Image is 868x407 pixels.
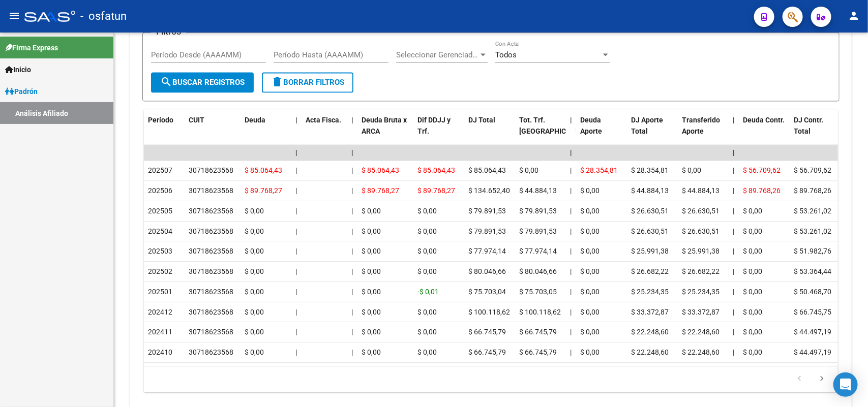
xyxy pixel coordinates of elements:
span: Transferido Aporte [682,116,720,136]
span: | [295,149,297,157]
datatable-header-cell: | [566,110,576,154]
span: | [295,207,297,215]
mat-icon: search [160,76,172,88]
span: | [351,247,353,256]
span: | [733,207,734,215]
span: $ 0,00 [743,228,762,236]
span: DJ Aporte Total [631,116,663,136]
span: $ 0,00 [245,328,264,336]
span: $ 0,00 [417,207,437,215]
datatable-header-cell: Deuda Aporte [576,110,627,154]
span: $ 44.884,13 [631,187,669,195]
span: $ 89.768,26 [743,187,781,195]
span: Deuda [245,116,265,124]
span: CUIT [189,116,204,124]
span: 202503 [148,247,172,256]
span: | [733,308,734,317]
span: $ 25.234,35 [682,288,720,296]
span: | [733,268,734,276]
span: $ 25.991,38 [631,247,669,256]
span: Deuda Aporte [580,116,602,136]
span: $ 89.768,27 [362,187,399,195]
span: | [733,288,734,296]
div: 30718623568 [189,246,233,258]
span: $ 66.745,79 [519,349,557,357]
span: | [570,207,572,215]
span: | [733,349,734,357]
datatable-header-cell: | [729,110,739,154]
span: Acta Fisca. [306,116,341,124]
span: $ 0,00 [362,308,381,317]
span: | [570,349,572,357]
span: $ 0,00 [580,187,600,195]
datatable-header-cell: Acta Fisca. [302,110,347,154]
span: $ 25.234,35 [631,288,669,296]
span: $ 0,00 [245,247,264,256]
span: $ 66.745,75 [794,308,831,317]
span: $ 0,00 [682,167,701,175]
span: $ 26.630,51 [631,228,669,236]
span: $ 85.064,43 [468,167,506,175]
span: | [570,149,572,157]
span: | [351,288,353,296]
span: 202501 [148,288,172,296]
span: | [295,308,297,317]
span: $ 0,00 [245,349,264,357]
span: $ 0,00 [362,328,381,336]
span: $ 33.372,87 [631,308,669,317]
span: DJ Total [468,116,495,124]
span: $ 0,00 [743,308,762,317]
datatable-header-cell: Deuda Contr. [739,110,790,154]
span: $ 0,00 [245,288,264,296]
div: 30718623568 [189,185,233,197]
datatable-header-cell: DJ Contr. Total [790,110,841,154]
span: | [733,167,734,175]
span: $ 66.745,79 [468,328,506,336]
div: 30718623568 [189,327,233,338]
datatable-header-cell: Deuda Bruta x ARCA [357,110,413,154]
span: $ 89.768,27 [417,187,455,195]
span: | [295,328,297,336]
span: | [351,349,353,357]
span: Firma Express [5,42,58,53]
datatable-header-cell: Transferido Aporte [678,110,729,154]
span: $ 26.630,51 [682,228,720,236]
span: | [570,167,572,175]
span: | [570,187,572,195]
span: $ 85.064,43 [417,167,455,175]
span: Dif DDJJ y Trf. [417,116,451,136]
datatable-header-cell: Período [144,110,185,154]
div: 30718623568 [189,165,233,177]
span: | [570,288,572,296]
span: | [570,328,572,336]
span: $ 44.884,13 [682,187,720,195]
span: $ 44.884,13 [519,187,557,195]
span: $ 0,00 [580,228,600,236]
span: $ 26.630,51 [682,207,720,215]
span: $ 0,00 [417,328,437,336]
span: $ 53.364,44 [794,268,831,276]
div: 30718623568 [189,266,233,278]
span: $ 26.630,51 [631,207,669,215]
span: $ 28.354,81 [631,167,669,175]
div: 30718623568 [189,307,233,319]
button: Borrar Filtros [262,73,353,93]
span: $ 66.745,79 [519,328,557,336]
span: | [570,308,572,317]
span: $ 26.682,22 [631,268,669,276]
span: $ 51.982,76 [794,247,831,256]
span: $ 85.064,43 [245,167,282,175]
span: | [351,308,353,317]
div: 30718623568 [189,206,233,217]
span: | [733,116,735,124]
span: | [733,247,734,256]
span: $ 22.248,60 [631,349,669,357]
span: Buscar Registros [160,78,245,87]
span: $ 0,00 [245,207,264,215]
span: | [351,328,353,336]
span: $ 89.768,26 [794,187,831,195]
span: - osfatun [80,5,127,27]
span: $ 79.891,53 [468,207,506,215]
datatable-header-cell: Dif DDJJ y Trf. [413,110,464,154]
span: 202502 [148,268,172,276]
